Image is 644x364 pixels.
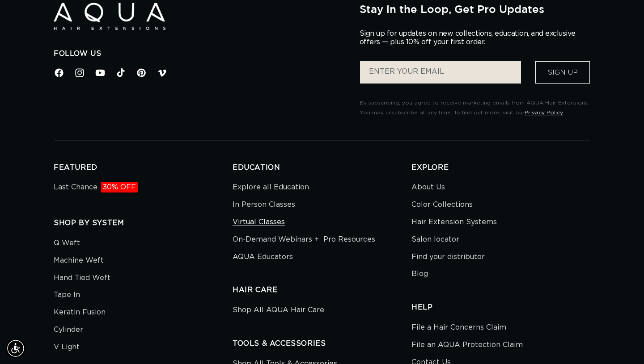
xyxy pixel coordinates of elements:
div: Accessibility Menu [6,339,25,358]
a: AQUA Educators [233,248,293,266]
a: Last Chance30% OFF [54,181,138,196]
a: File a Hair Concerns Claim [411,321,506,336]
h2: HAIR CARE [233,285,411,295]
p: Sign up for updates on new collections, education, and exclusive offers — plus 10% off your first... [360,29,583,46]
h2: EXPLORE [411,163,590,172]
button: Sign Up [535,61,590,84]
h2: Stay in the Loop, Get Pro Updates [360,3,590,15]
img: Aqua Hair Extensions [54,3,165,30]
a: V Light [54,339,80,356]
h2: TOOLS & ACCESSORIES [233,339,411,348]
a: Privacy Policy [525,110,563,115]
h2: FEATURED [54,163,233,172]
p: By subscribing, you agree to receive marketing emails from AQUA Hair Extensions. You may unsubscr... [360,98,590,117]
a: Blog [411,265,428,283]
h2: SHOP BY SYSTEM [54,218,233,228]
span: 30% OFF [101,182,138,192]
a: Find your distributor [411,248,485,266]
iframe: Chat Widget [599,321,644,364]
a: Hair Extension Systems [411,213,497,231]
a: Machine Weft [54,252,104,269]
a: Tape In [54,286,80,304]
h2: Follow Us [54,49,346,59]
h2: EDUCATION [233,163,411,172]
a: Color Collections [411,196,473,213]
a: Salon locator [411,231,459,248]
input: ENTER YOUR EMAIL [360,61,521,84]
a: Shop All AQUA Hair Care [233,304,324,319]
a: Cylinder [54,321,83,339]
a: On-Demand Webinars + Pro Resources [233,231,375,248]
a: In Person Classes [233,196,295,213]
a: About Us [411,181,445,196]
a: Q Weft [54,237,80,252]
a: File an AQUA Protection Claim [411,336,523,354]
a: Virtual Classes [233,213,285,231]
a: Explore all Education [233,181,309,196]
h2: HELP [411,303,590,312]
a: Hand Tied Weft [54,269,110,287]
a: Keratin Fusion [54,304,106,321]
